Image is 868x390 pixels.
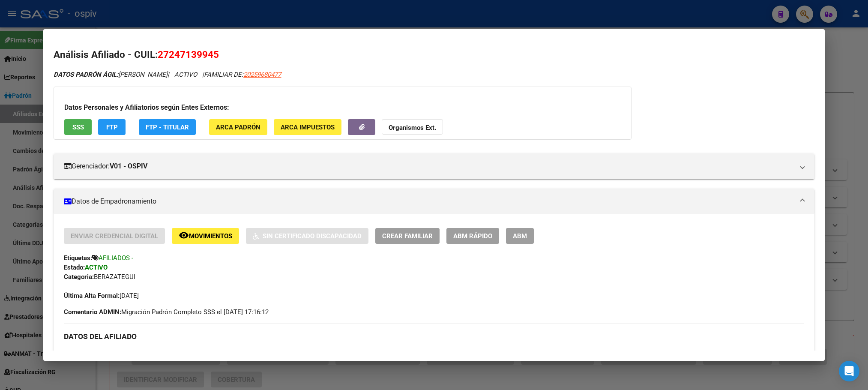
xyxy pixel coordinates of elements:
span: SSS [72,123,84,131]
strong: V01 - OSPIV [110,161,147,171]
span: [PERSON_NAME] [64,350,138,357]
strong: Organismos Ext. [389,124,436,132]
button: Enviar Credencial Digital [64,228,165,244]
mat-panel-title: Datos de Empadronamiento [64,196,793,207]
span: 20259680477 [243,71,281,78]
strong: Última Alta Formal: [64,292,120,300]
button: Sin Certificado Discapacidad [246,228,368,244]
h3: Datos Personales y Afiliatorios según Entes Externos: [64,102,621,113]
div: BERAZATEGUI [64,272,804,282]
span: Crear Familiar [382,232,433,240]
button: Crear Familiar [375,228,440,244]
span: [PERSON_NAME] [54,71,168,78]
span: Enviar Credencial Digital [71,232,158,240]
strong: ACTIVO [85,264,108,271]
button: ARCA Padrón [209,119,267,135]
strong: Teléfono Particular: [434,350,491,357]
span: 27247139945 [158,49,219,60]
mat-expansion-panel-header: Datos de Empadronamiento [54,189,814,214]
strong: Comentario ADMIN: [64,308,121,316]
span: AFILIADOS - [99,254,133,262]
span: ABM Rápido [453,232,492,240]
div: Open Intercom Messenger [839,361,859,381]
button: SSS [64,119,92,135]
mat-panel-title: Gerenciador: [64,161,793,171]
span: ARCA Padrón [216,123,260,131]
strong: Categoria: [64,273,94,281]
span: Sin Certificado Discapacidad [263,232,362,240]
span: [DATE] [64,292,139,300]
mat-icon: remove_red_eye [179,230,189,240]
span: FTP [106,123,118,131]
button: ARCA Impuestos [274,119,341,135]
button: FTP - Titular [139,119,196,135]
span: ABM [513,232,527,240]
strong: Apellido: [64,350,89,357]
span: FAMILIAR DE: [204,71,281,78]
button: ABM [506,228,534,244]
button: Movimientos [172,228,239,244]
button: Organismos Ext. [382,119,443,135]
h3: DATOS DEL AFILIADO [64,332,804,341]
button: ABM Rápido [446,228,499,244]
strong: DATOS PADRÓN ÁGIL: [54,71,118,78]
span: Movimientos [189,232,232,240]
h2: Análisis Afiliado - CUIL: [54,48,814,62]
mat-expansion-panel-header: Gerenciador:V01 - OSPIV [54,153,814,179]
strong: Estado: [64,264,85,271]
button: FTP [98,119,126,135]
span: ARCA Impuestos [281,123,335,131]
span: FTP - Titular [146,123,189,131]
i: | ACTIVO | [54,71,281,78]
span: Migración Padrón Completo SSS el [DATE] 17:16:12 [64,307,269,317]
strong: Etiquetas: [64,254,92,262]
